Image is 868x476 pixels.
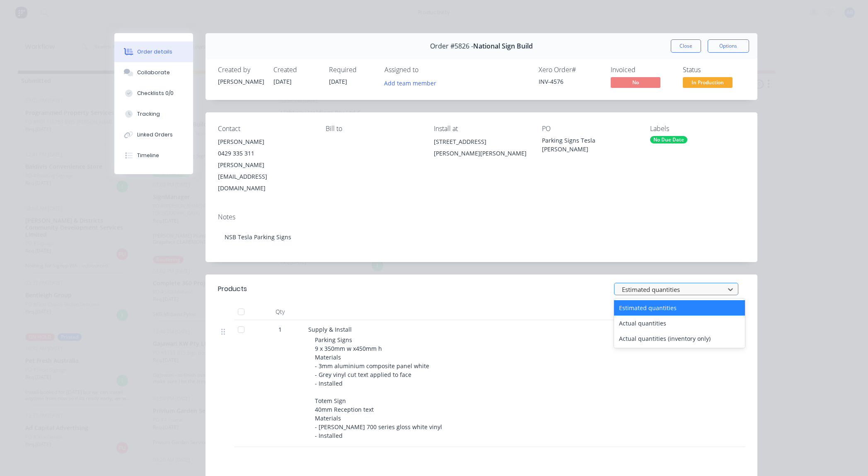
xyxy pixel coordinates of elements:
[114,124,193,145] button: Linked Orders
[137,110,160,118] div: Tracking
[218,77,264,86] div: [PERSON_NAME]
[683,77,733,87] span: In Production
[434,136,529,159] div: [STREET_ADDRESS][PERSON_NAME][PERSON_NAME]
[542,125,637,133] div: PO
[218,224,745,250] div: NSB Tesla Parking Signs
[384,77,441,88] button: Add team member
[434,136,529,163] div: [STREET_ADDRESS][PERSON_NAME][PERSON_NAME]
[137,90,174,97] div: Checklists 0/0
[218,159,313,194] div: [PERSON_NAME][EMAIL_ADDRESS][DOMAIN_NAME]
[114,104,193,124] button: Tracking
[114,145,193,166] button: Timeline
[218,66,264,74] div: Created by
[650,136,687,143] div: No Due Date
[614,300,745,316] div: Estimated quantities
[308,325,352,333] span: Supply & Install
[137,131,173,138] div: Linked Orders
[539,66,601,74] div: Xero Order #
[614,331,745,346] div: Actual quantities (inventory only)
[137,152,159,159] div: Timeline
[683,66,745,74] div: Status
[329,78,347,85] span: [DATE]
[114,62,193,83] button: Collaborate
[380,77,440,88] button: Add team member
[255,304,305,320] div: Qty
[218,148,313,159] div: 0429 335 311
[708,39,749,53] button: Options
[611,77,660,87] span: No
[683,77,733,90] button: In Production
[611,66,673,74] div: Invoiced
[430,42,473,50] span: Order #5826 -
[384,66,467,74] div: Assigned to
[218,213,745,221] div: Notes
[329,66,375,74] div: Required
[137,69,170,76] div: Collaborate
[273,66,319,74] div: Created
[542,136,637,153] div: Parking Signs Tesla [PERSON_NAME]
[218,125,313,133] div: Contact
[473,42,533,50] span: National Sign Build
[137,48,172,56] div: Order details
[434,125,529,133] div: Install at
[539,77,601,86] div: INV-4576
[114,41,193,62] button: Order details
[614,316,745,331] div: Actual quantities
[315,336,442,440] span: Parking Signs 9 x 350mm w x450mm h Materials - 3mm aluminium composite panel white - Grey vinyl c...
[218,284,247,294] div: Products
[650,125,745,133] div: Labels
[326,125,421,133] div: Bill to
[671,39,701,53] button: Close
[114,83,193,104] button: Checklists 0/0
[273,78,292,85] span: [DATE]
[218,136,313,148] div: [PERSON_NAME]
[278,325,282,334] span: 1
[218,136,313,194] div: [PERSON_NAME]0429 335 311[PERSON_NAME][EMAIL_ADDRESS][DOMAIN_NAME]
